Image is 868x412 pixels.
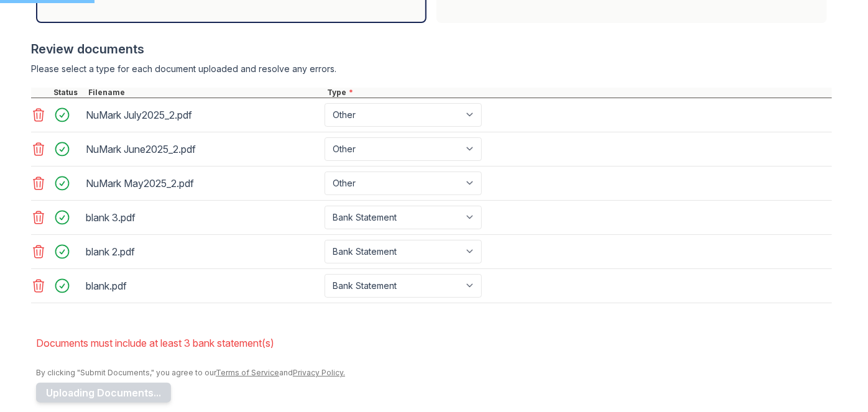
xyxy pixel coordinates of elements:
a: Privacy Policy. [293,368,345,377]
div: Status [51,88,86,98]
div: blank.pdf [86,276,320,296]
div: NuMark June2025_2.pdf [86,139,320,159]
div: NuMark July2025_2.pdf [86,105,320,125]
li: Documents must include at least 3 bank statement(s) [36,331,832,355]
div: Review documents [31,40,832,58]
button: Uploading Documents... [36,383,171,403]
a: Terms of Service [216,368,279,377]
div: blank 2.pdf [86,242,320,262]
div: Type [325,88,832,98]
div: NuMark May2025_2.pdf [86,173,320,193]
div: Filename [86,88,325,98]
div: blank 3.pdf [86,208,320,227]
div: Please select a type for each document uploaded and resolve any errors. [31,63,832,75]
div: By clicking "Submit Documents," you agree to our and [36,368,832,378]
